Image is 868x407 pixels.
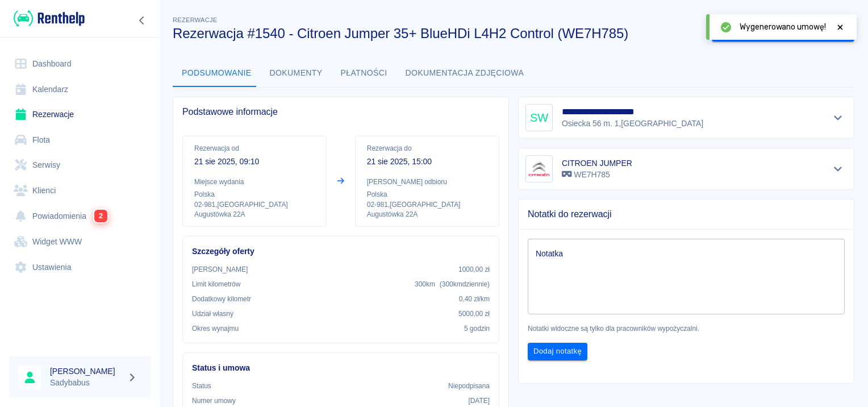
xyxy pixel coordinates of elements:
img: Image [528,157,550,180]
p: Rezerwacja od [194,143,315,153]
p: 21 sie 2025, 15:00 [367,156,487,168]
p: 02-981 , [GEOGRAPHIC_DATA] [367,200,487,210]
h3: Rezerwacja #1540 - Citroen Jumper 35+ BlueHDi L4H2 Control (WE7H785) [173,26,703,41]
p: 21 sie 2025, 09:10 [194,156,315,168]
p: [PERSON_NAME] [192,264,248,275]
p: Dodatkowy kilometr [192,294,251,304]
h6: CITROEN JUMPER [562,157,632,169]
a: Ustawienia [9,255,151,280]
button: Dokumenty [261,60,332,87]
p: 02-981 , [GEOGRAPHIC_DATA] [194,200,315,210]
p: Osiecka 56 m. 1 , [GEOGRAPHIC_DATA] [562,118,703,130]
img: Renthelp logo [14,9,85,28]
a: Powiadomienia2 [9,203,151,229]
a: Klienci [9,178,151,204]
button: Płatności [332,60,397,87]
p: WE7H785 [562,169,632,181]
button: Pokaż szczegóły [829,110,848,126]
span: Podstawowe informacje [182,106,499,118]
span: 2 [94,210,107,222]
p: 0,40 zł /km [459,294,490,304]
span: Rezerwacje [173,16,217,23]
p: 300 km [415,279,490,289]
p: [DATE] [468,396,490,406]
p: Numer umowy [192,396,236,406]
span: ( 300 km dziennie ) [440,280,490,288]
p: Rezerwacja do [367,143,487,153]
button: Zwiń nawigację [133,13,151,28]
p: Augustówka 22A [194,210,315,219]
a: Rezerwacje [9,102,151,127]
a: Dashboard [9,51,151,77]
button: Dokumentacja zdjęciowa [397,60,533,87]
a: Flota [9,127,151,153]
h6: Szczegóły oferty [192,246,490,258]
p: Polska [194,189,315,200]
p: Sadybabus [50,377,123,389]
p: Miejsce wydania [194,177,315,187]
a: Widget WWW [9,229,151,255]
a: Renthelp logo [9,9,85,28]
p: 5000,00 zł [458,309,490,319]
p: Limit kilometrów [192,279,240,289]
p: [PERSON_NAME] odbioru [367,177,487,187]
span: Wygenerowano umowę! [740,21,826,33]
p: Notatki widoczne są tylko dla pracowników wypożyczalni. [528,323,845,334]
h6: [PERSON_NAME] [50,366,123,377]
h6: Status i umowa [192,362,490,374]
a: Serwisy [9,152,151,178]
p: Polska [367,189,487,200]
button: Pokaż szczegóły [829,161,848,177]
p: Udział własny [192,309,233,319]
p: Augustówka 22A [367,210,487,219]
p: Niepodpisana [448,381,490,391]
p: Okres wynajmu [192,323,239,334]
a: Kalendarz [9,77,151,102]
button: Dodaj notatkę [528,343,587,360]
p: 5 godzin [464,323,490,334]
div: SW [525,104,553,131]
p: 1000,00 zł [458,264,490,275]
span: Notatki do rezerwacji [528,209,845,220]
button: Podsumowanie [173,60,261,87]
p: Status [192,381,211,391]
